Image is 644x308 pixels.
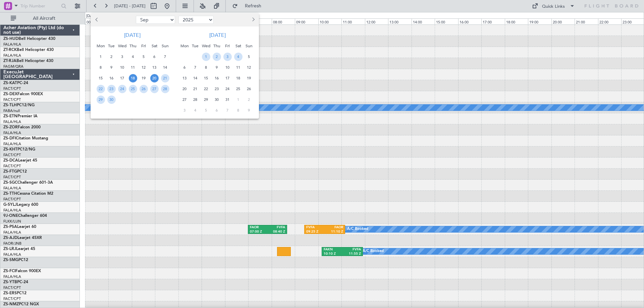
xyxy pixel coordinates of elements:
div: 18-9-2025 [127,73,138,83]
div: 1-9-2025 [95,51,106,62]
div: Sun [160,41,170,51]
span: 2 [107,53,116,61]
div: 14-9-2025 [160,62,170,73]
div: 28-10-2025 [190,94,201,105]
div: Thu [127,41,138,51]
span: 16 [107,74,116,82]
span: 8 [97,63,105,72]
div: 21-10-2025 [190,83,201,94]
span: 4 [191,106,200,115]
span: 4 [234,53,243,61]
span: 6 [150,53,159,61]
div: 3-9-2025 [117,51,127,62]
div: Mon [179,41,190,51]
div: 13-9-2025 [149,62,160,73]
span: 30 [107,96,116,104]
span: 5 [140,53,148,61]
div: 7-11-2025 [222,105,233,116]
button: Next month [249,14,257,25]
span: 28 [161,85,169,93]
span: 10 [223,63,232,72]
div: 6-11-2025 [211,105,222,116]
div: 31-10-2025 [222,94,233,105]
div: 8-9-2025 [95,62,106,73]
span: 6 [180,63,189,72]
span: 17 [223,74,232,82]
div: 19-9-2025 [138,73,149,83]
div: 13-10-2025 [179,73,190,83]
div: 5-11-2025 [201,105,211,116]
span: 18 [129,74,137,82]
span: 24 [118,85,126,93]
div: 23-9-2025 [106,83,117,94]
div: 30-10-2025 [211,94,222,105]
div: 22-10-2025 [201,83,211,94]
span: 15 [202,74,210,82]
span: 3 [223,53,232,61]
div: 29-9-2025 [95,94,106,105]
span: 9 [245,106,253,115]
span: 26 [140,85,148,93]
div: Sat [233,41,244,51]
span: 12 [245,63,253,72]
div: 4-10-2025 [233,51,244,62]
div: 24-10-2025 [222,83,233,94]
span: 9 [107,63,116,72]
span: 1 [202,53,210,61]
div: Mon [95,41,106,51]
span: 7 [161,53,169,61]
span: 27 [180,96,189,104]
div: 11-9-2025 [127,62,138,73]
span: 21 [191,85,200,93]
div: 5-10-2025 [244,51,254,62]
span: 29 [202,96,210,104]
span: 3 [118,53,126,61]
span: 25 [234,85,243,93]
span: 2 [213,53,221,61]
span: 1 [97,53,105,61]
span: 23 [213,85,221,93]
div: 20-10-2025 [179,83,190,94]
span: 22 [97,85,105,93]
span: 13 [180,74,189,82]
div: 1-10-2025 [201,51,211,62]
span: 3 [180,106,189,115]
div: 12-9-2025 [138,62,149,73]
div: 28-9-2025 [160,83,170,94]
button: Previous month [93,14,101,25]
span: 15 [97,74,105,82]
span: 2 [245,96,253,104]
div: 15-9-2025 [95,73,106,83]
div: 22-9-2025 [95,83,106,94]
div: 25-10-2025 [233,83,244,94]
div: 26-9-2025 [138,83,149,94]
div: 19-10-2025 [244,73,254,83]
span: 14 [161,63,169,72]
span: 21 [161,74,169,82]
select: Select month [136,16,175,24]
div: 17-10-2025 [222,73,233,83]
span: 13 [150,63,159,72]
div: 18-10-2025 [233,73,244,83]
span: 11 [234,63,243,72]
span: 30 [213,96,221,104]
span: 22 [202,85,210,93]
div: Wed [117,41,127,51]
div: 27-9-2025 [149,83,160,94]
div: Fri [222,41,233,51]
span: 24 [223,85,232,93]
div: 20-9-2025 [149,73,160,83]
div: 9-9-2025 [106,62,117,73]
div: 2-11-2025 [244,94,254,105]
div: 15-10-2025 [201,73,211,83]
div: 4-11-2025 [190,105,201,116]
div: 17-9-2025 [117,73,127,83]
div: 11-10-2025 [233,62,244,73]
span: 8 [202,63,210,72]
div: Sat [149,41,160,51]
span: 19 [245,74,253,82]
div: Wed [201,41,211,51]
div: Tue [190,41,201,51]
div: 6-9-2025 [149,51,160,62]
div: 10-10-2025 [222,62,233,73]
